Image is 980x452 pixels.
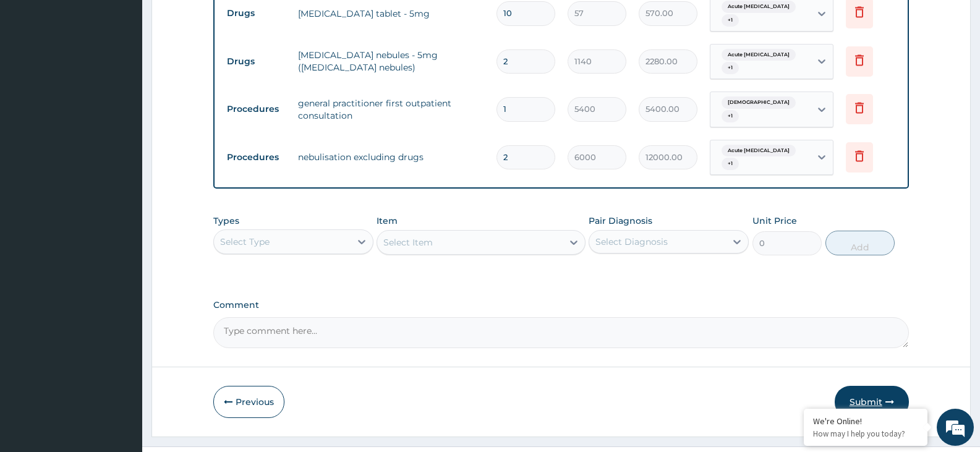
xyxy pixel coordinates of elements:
[722,110,739,122] span: + 1
[722,145,796,157] span: Acute [MEDICAL_DATA]
[813,429,918,439] p: How may I help you today?
[292,145,490,169] td: nebulisation excluding drugs
[220,236,270,248] div: Select Type
[722,49,796,61] span: Acute [MEDICAL_DATA]
[813,416,918,427] div: We're Online!
[213,386,284,418] button: Previous
[835,386,909,418] button: Submit
[752,215,797,227] label: Unit Price
[221,2,292,25] td: Drugs
[213,216,239,226] label: Types
[221,98,292,121] td: Procedures
[64,69,208,85] div: Chat with us now
[377,215,398,227] label: Item
[221,50,292,73] td: Drugs
[589,215,652,227] label: Pair Diagnosis
[221,146,292,169] td: Procedures
[722,62,739,74] span: + 1
[292,43,490,80] td: [MEDICAL_DATA] nebules - 5mg ([MEDICAL_DATA] nebules)
[722,1,796,13] span: Acute [MEDICAL_DATA]
[825,231,895,255] button: Add
[72,143,171,268] span: We're online!
[23,62,50,93] img: d_794563401_company_1708531726252_794563401
[595,236,668,248] div: Select Diagnosis
[203,6,232,36] div: Minimize live chat window
[292,1,490,26] td: [MEDICAL_DATA] tablet - 5mg
[292,91,490,128] td: general practitioner first outpatient consultation
[722,14,739,27] span: + 1
[213,300,909,310] label: Comment
[722,96,796,109] span: [DEMOGRAPHIC_DATA]
[6,312,236,355] textarea: Type your message and hit 'Enter'
[722,158,739,170] span: + 1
